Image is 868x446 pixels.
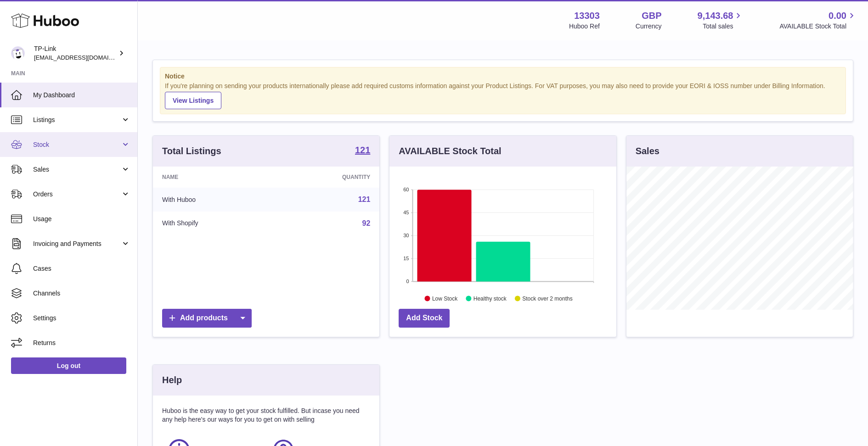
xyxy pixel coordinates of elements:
[162,145,221,157] h3: Total Listings
[473,295,507,301] text: Healthy stock
[165,72,841,81] strong: Notice
[636,22,662,31] div: Currency
[33,91,130,100] span: My Dashboard
[33,289,130,298] span: Channels
[399,145,501,157] h3: AVAILABLE Stock Total
[399,309,450,328] a: Add Stock
[636,145,659,157] h3: Sales
[574,10,600,22] strong: 13303
[779,22,857,31] span: AVAILABLE Stock Total
[34,54,135,61] span: [EMAIL_ADDRESS][DOMAIN_NAME]
[33,190,121,199] span: Orders
[432,295,458,301] text: Low Stock
[355,145,370,156] a: 121
[33,264,130,273] span: Cases
[404,256,409,261] text: 15
[698,10,744,31] a: 9,143.68 Total sales
[153,188,275,212] td: With Huboo
[33,215,130,223] span: Usage
[642,10,661,22] strong: GBP
[406,279,409,284] text: 0
[698,10,733,22] span: 9,143.68
[829,10,846,22] span: 0.00
[779,10,857,31] a: 0.00 AVAILABLE Stock Total
[33,165,121,174] span: Sales
[162,407,370,424] p: Huboo is the easy way to get your stock fulfilled. But incase you need any help here's our ways f...
[358,195,371,203] a: 121
[404,187,409,192] text: 60
[33,240,121,248] span: Invoicing and Payments
[523,295,573,301] text: Stock over 2 months
[33,339,130,347] span: Returns
[153,212,275,235] td: With Shopify
[34,45,117,62] div: TP-Link
[162,374,182,386] h3: Help
[404,210,409,215] text: 45
[275,167,379,188] th: Quantity
[33,116,121,124] span: Listings
[569,22,600,31] div: Huboo Ref
[153,167,275,188] th: Name
[11,46,25,60] img: internalAdmin-13303@internal.huboo.com
[165,92,221,109] a: View Listings
[362,219,371,227] a: 92
[33,314,130,323] span: Settings
[33,140,121,149] span: Stock
[11,357,126,374] a: Log out
[165,82,841,109] div: If you're planning on sending your products internationally please add required customs informati...
[703,22,744,31] span: Total sales
[404,233,409,238] text: 30
[162,309,252,328] a: Add products
[355,145,370,155] strong: 121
